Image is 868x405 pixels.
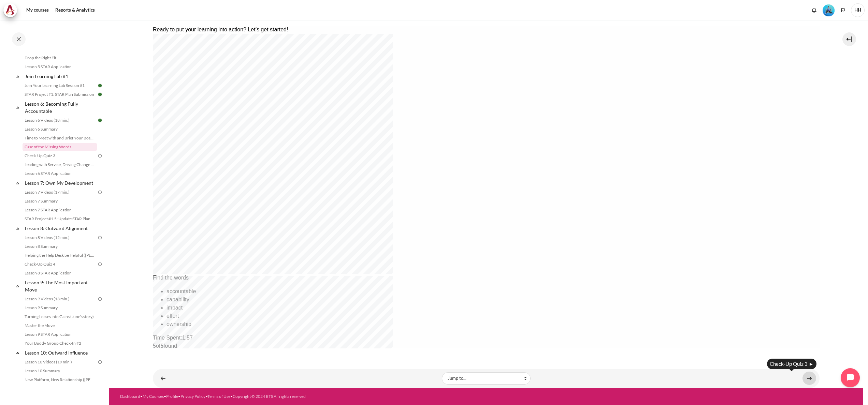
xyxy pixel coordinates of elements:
[23,54,97,62] a: Drop the Right Fit
[120,394,140,399] a: Dashboard
[97,296,103,302] img: To do
[23,358,97,366] a: Lesson 10 Videos (19 min.)
[23,143,97,151] a: Case of the Missing Words
[5,5,15,15] img: Architeck
[14,104,21,111] span: Collapse
[23,260,97,268] a: Check-Up Quiz 4
[97,235,103,241] img: To do
[851,3,865,17] a: User menu
[180,394,205,399] a: Privacy Policy
[97,153,103,159] img: To do
[23,385,97,393] a: Check-Up Quiz 5
[3,3,20,17] a: Architeck Architeck
[53,3,97,17] a: Reports & Analytics
[23,215,97,223] a: STAR Project #1.5: Update STAR Plan
[97,386,103,392] img: To do
[166,394,178,399] a: Profile
[23,63,97,71] a: Lesson 5 STAR Application
[23,339,97,347] a: Your Buddy Group Check-In #2
[97,91,103,97] img: Done
[23,206,97,214] a: Lesson 7 STAR Application
[156,372,170,385] a: ◄ Time to Meet with and Brief Your Boss #1
[24,278,97,294] a: Lesson 9: The Most Important Move
[23,134,97,142] a: Time to Meet with and Brief Your Boss #1
[23,188,97,196] a: Lesson 7 Videos (17 min.)
[14,225,21,232] span: Collapse
[23,313,97,321] a: Turning Losses into Gains (June's story)
[23,169,97,178] a: Lesson 6 STAR Application
[24,348,97,357] a: Lesson 10: Outward Influence
[23,242,97,251] a: Lesson 8 Summary
[23,376,97,384] a: New Platform, New Relationship ([PERSON_NAME]'s Story)
[24,178,97,187] a: Lesson 7: Own My Development
[97,189,103,195] img: To do
[97,117,103,123] img: Done
[820,4,837,16] a: Level #3
[23,152,97,160] a: Check-Up Quiz 3
[14,73,21,80] span: Collapse
[24,224,97,233] a: Lesson 8: Outward Alignment
[23,269,97,277] a: Lesson 8 STAR Application
[120,393,533,400] div: • • • • •
[851,3,865,17] span: HH
[23,330,97,339] a: Lesson 9 STAR Application
[24,99,97,116] a: Lesson 6: Becoming Fully Accountable
[23,116,97,124] a: Lesson 6 Videos (18 min.)
[23,234,97,242] a: Lesson 8 Videos (12 min.)
[207,394,230,399] a: Terms of Use
[838,5,848,15] button: Languages
[809,5,819,15] div: Show notification window with no new notifications
[14,283,21,289] span: Collapse
[23,161,97,169] a: Leading with Service, Driving Change (Pucknalin's Story)
[153,26,820,348] iframe: Case of the Missing Words
[14,349,21,356] span: Collapse
[233,394,306,399] a: Copyright © 2024 BTS All rights reserved
[23,251,97,259] a: Helping the Help Desk be Helpful ([PERSON_NAME]'s Story)
[823,4,835,16] img: Level #3
[23,295,97,303] a: Lesson 9 Videos (13 min.)
[24,72,97,81] a: Join Learning Lab #1
[97,261,103,267] img: To do
[97,359,103,365] img: To do
[97,82,103,89] img: Done
[23,125,97,133] a: Lesson 6 Summary
[14,180,21,186] span: Collapse
[23,367,97,375] a: Lesson 10 Summary
[23,321,97,330] a: Master the Move
[23,197,97,205] a: Lesson 7 Summary
[823,4,835,16] div: Level #3
[23,90,97,99] a: STAR Project #1: STAR Plan Submission
[23,81,97,90] a: Join Your Learning Lab Session #1
[143,394,164,399] a: My Courses
[24,3,51,17] a: My courses
[23,304,97,312] a: Lesson 9 Summary
[767,359,816,369] div: Check-Up Quiz 3 ►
